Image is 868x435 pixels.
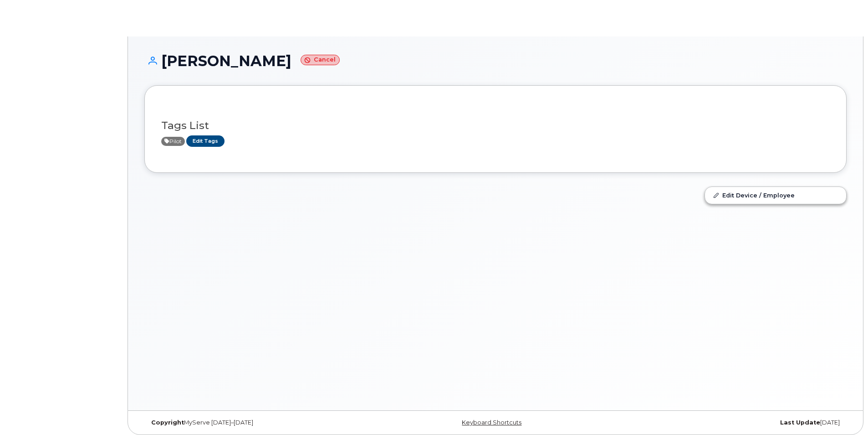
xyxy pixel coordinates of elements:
a: Edit Tags [186,135,225,147]
a: Keyboard Shortcuts [462,419,521,426]
div: [DATE] [613,419,847,426]
strong: Copyright [151,419,184,426]
h1: [PERSON_NAME] [144,53,847,69]
h3: Tags List [161,120,830,131]
div: MyServe [DATE]–[DATE] [144,419,378,426]
strong: Last Update [780,419,820,426]
a: Edit Device / Employee [705,187,846,203]
span: Active [161,137,185,146]
small: Cancel [301,55,340,65]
